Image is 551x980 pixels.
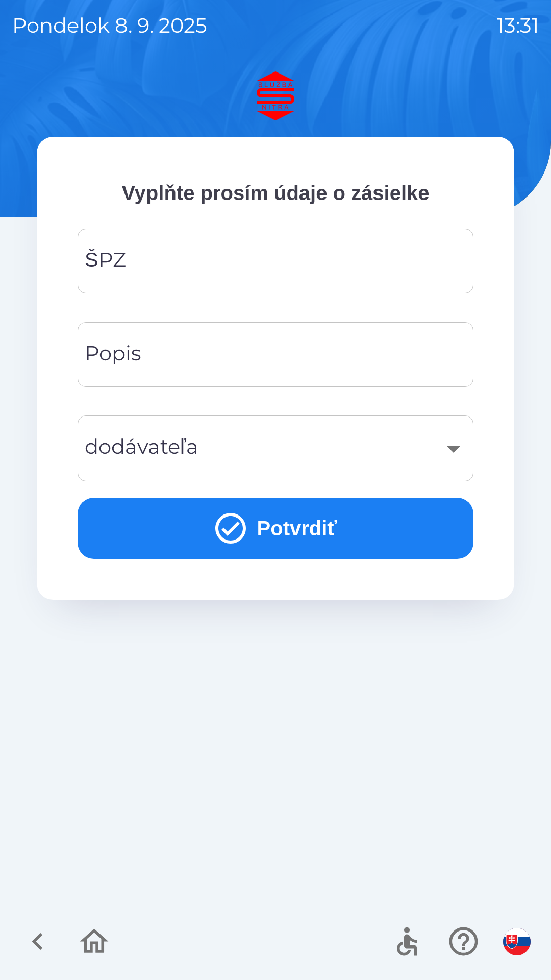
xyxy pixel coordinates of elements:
img: sk flag [503,928,531,955]
p: 13:31 [497,10,539,41]
p: pondelok 8. 9. 2025 [12,10,207,41]
p: Vyplňte prosím údaje o zásielke [78,178,473,208]
img: Logo [37,71,514,120]
button: Potvrdiť [78,498,473,559]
